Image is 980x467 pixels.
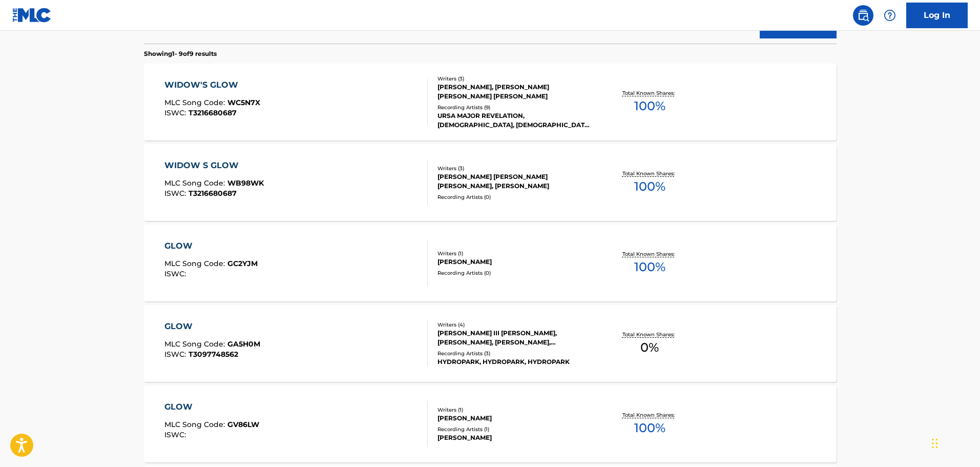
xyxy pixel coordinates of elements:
[144,144,837,221] a: WIDOW S GLOWMLC Song Code:WB98WKISWC:T3216680687Writers (3)[PERSON_NAME] [PERSON_NAME] [PERSON_NA...
[164,401,259,413] div: GLOW
[164,430,189,439] span: ISWC :
[853,5,873,26] a: Public Search
[164,159,264,172] div: WIDOW S GLOW
[144,225,837,301] a: GLOWMLC Song Code:GC2YJMISWC:Writers (1)[PERSON_NAME]Recording Artists (0)Total Known Shares:100%
[164,108,189,117] span: ISWC :
[164,269,189,278] span: ISWC :
[12,8,52,23] img: MLC Logo
[437,111,592,130] div: URSA MAJOR REVELATION, [DEMOGRAPHIC_DATA], [DEMOGRAPHIC_DATA] MAJOR REVELATION, [DEMOGRAPHIC_DATA...
[227,339,260,349] span: GA5H0M
[437,83,592,101] div: [PERSON_NAME], [PERSON_NAME] [PERSON_NAME] [PERSON_NAME]
[164,79,260,91] div: WIDOW'S GLOW
[634,258,665,276] span: 100 %
[164,320,260,333] div: GLOW
[164,98,227,107] span: MLC Song Code :
[164,240,258,252] div: GLOW
[164,420,227,429] span: MLC Song Code :
[622,170,677,177] p: Total Known Shares:
[227,420,259,429] span: GV86LW
[906,3,968,28] a: Log In
[144,64,837,140] a: WIDOW'S GLOWMLC Song Code:WC5N7XISWC:T3216680687Writers (3)[PERSON_NAME], [PERSON_NAME] [PERSON_N...
[164,178,227,188] span: MLC Song Code :
[144,305,837,382] a: GLOWMLC Song Code:GA5H0MISWC:T3097748562Writers (4)[PERSON_NAME] III [PERSON_NAME], [PERSON_NAME]...
[144,385,837,462] a: GLOWMLC Song Code:GV86LWISWC:Writers (1)[PERSON_NAME]Recording Artists (1)[PERSON_NAME]Total Know...
[929,418,980,467] iframe: Chat Widget
[634,97,665,115] span: 100 %
[880,5,900,26] div: Help
[437,433,592,442] div: [PERSON_NAME]
[164,339,227,349] span: MLC Song Code :
[164,189,189,198] span: ISWC :
[437,425,592,433] div: Recording Artists ( 1 )
[227,259,258,268] span: GC2YJM
[884,9,896,22] img: help
[857,9,869,22] img: search
[437,75,592,83] div: Writers ( 3 )
[144,49,217,58] p: Showing 1 - 9 of 9 results
[437,172,592,191] div: [PERSON_NAME] [PERSON_NAME] [PERSON_NAME], [PERSON_NAME]
[437,165,592,172] div: Writers ( 3 )
[634,419,665,437] span: 100 %
[622,250,677,258] p: Total Known Shares:
[437,104,592,111] div: Recording Artists ( 9 )
[164,350,189,359] span: ISWC :
[622,89,677,97] p: Total Known Shares:
[437,406,592,414] div: Writers ( 1 )
[437,269,592,277] div: Recording Artists ( 0 )
[622,331,677,338] p: Total Known Shares:
[437,329,592,347] div: [PERSON_NAME] III [PERSON_NAME], [PERSON_NAME], [PERSON_NAME], [PERSON_NAME]
[437,357,592,367] div: HYDROPARK, HYDROPARK, HYDROPARK
[164,259,227,268] span: MLC Song Code :
[437,321,592,329] div: Writers ( 4 )
[437,257,592,267] div: [PERSON_NAME]
[932,428,938,459] div: Drag
[189,350,238,359] span: T3097748562
[634,177,665,196] span: 100 %
[227,98,260,107] span: WC5N7X
[437,350,592,357] div: Recording Artists ( 3 )
[437,193,592,201] div: Recording Artists ( 0 )
[437,250,592,257] div: Writers ( 1 )
[622,411,677,419] p: Total Known Shares:
[640,338,659,357] span: 0 %
[189,189,237,198] span: T3216680687
[227,178,264,188] span: WB98WK
[437,414,592,423] div: [PERSON_NAME]
[189,108,237,117] span: T3216680687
